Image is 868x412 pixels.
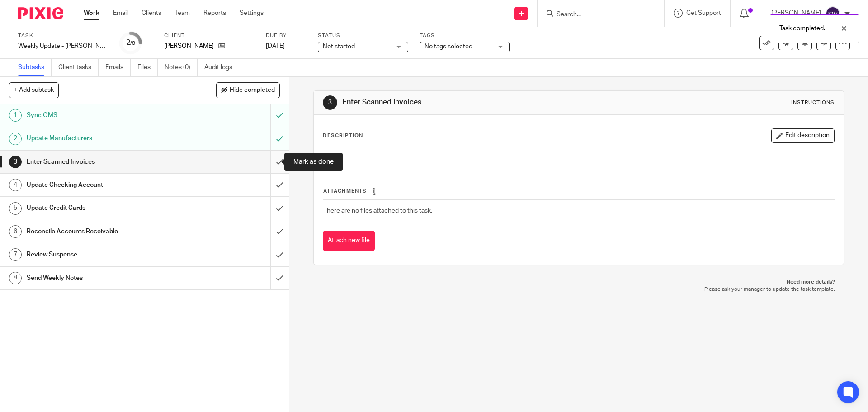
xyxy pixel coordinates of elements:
[322,286,835,293] p: Please ask your manager to update the task template.
[9,202,22,215] div: 5
[323,189,367,194] span: Attachments
[9,272,22,284] div: 8
[164,32,255,39] label: Client
[164,42,214,51] p: [PERSON_NAME]
[175,9,190,18] a: Team
[318,32,408,39] label: Status
[342,98,598,107] h1: Enter Scanned Invoices
[203,9,226,18] a: Reports
[771,128,835,143] button: Edit description
[204,59,239,76] a: Audit logs
[18,42,108,51] div: Weekly Update - [PERSON_NAME]
[240,9,264,18] a: Settings
[27,225,183,238] h1: Reconcile Accounts Receivable
[27,155,183,169] h1: Enter Scanned Invoices
[18,32,108,39] label: Task
[420,32,510,39] label: Tags
[165,59,198,76] a: Notes (0)
[137,59,158,76] a: Files
[126,38,135,48] div: 2
[84,9,99,18] a: Work
[230,87,275,94] span: Hide completed
[58,59,99,76] a: Client tasks
[113,9,128,18] a: Email
[9,225,22,238] div: 6
[779,24,825,33] p: Task completed.
[9,156,22,168] div: 3
[791,99,835,106] div: Instructions
[9,248,22,261] div: 7
[18,42,108,51] div: Weekly Update - Gore
[27,201,183,215] h1: Update Credit Cards
[27,248,183,261] h1: Review Suspense
[27,109,183,122] h1: Sync OMS
[9,179,22,191] div: 4
[266,43,285,49] span: [DATE]
[323,231,375,251] button: Attach new file
[425,43,472,50] span: No tags selected
[130,41,135,46] small: /8
[142,9,161,18] a: Clients
[9,82,59,98] button: + Add subtask
[27,178,183,192] h1: Update Checking Account
[18,59,52,76] a: Subtasks
[323,95,337,110] div: 3
[826,6,840,21] img: svg%3E
[216,82,280,98] button: Hide completed
[266,32,307,39] label: Due by
[27,271,183,285] h1: Send Weekly Notes
[18,7,63,19] img: Pixie
[9,133,22,145] div: 2
[27,132,183,145] h1: Update Manufacturers
[323,132,363,139] p: Description
[105,59,131,76] a: Emails
[323,208,432,214] span: There are no files attached to this task.
[9,109,22,122] div: 1
[322,279,835,286] p: Need more details?
[323,43,355,50] span: Not started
